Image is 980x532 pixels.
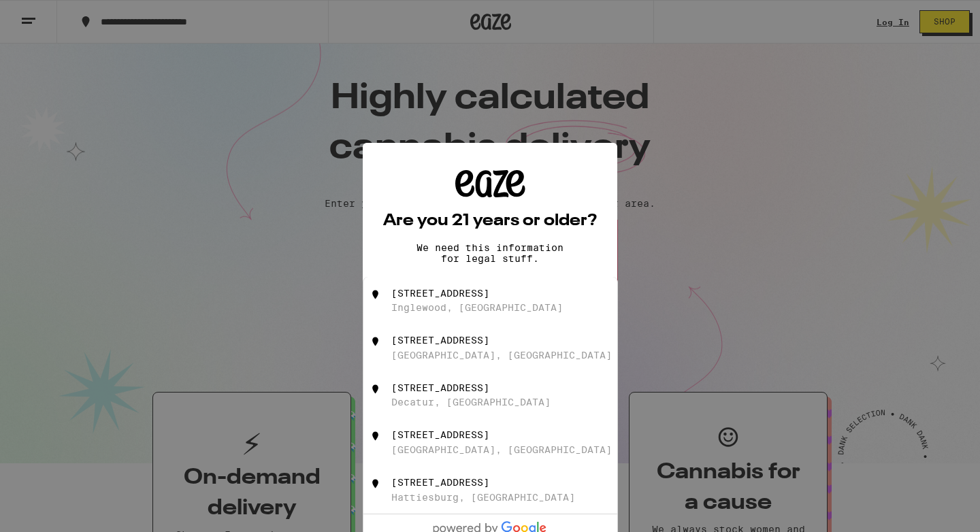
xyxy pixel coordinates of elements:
img: 3988 East Hardy Street [369,382,382,396]
div: Inglewood, [GEOGRAPHIC_DATA] [391,302,563,313]
img: 3988 East Hardy Street [369,335,382,348]
h2: Are you 21 years or older? [383,213,597,229]
div: [STREET_ADDRESS] [391,288,489,299]
div: [GEOGRAPHIC_DATA], [GEOGRAPHIC_DATA] [391,350,612,361]
p: We need this information for legal stuff. [405,242,575,264]
div: [STREET_ADDRESS] [391,382,489,393]
img: 3988 East Hardy Street [369,477,382,491]
span: Hi. Need any help? [8,10,98,20]
div: [STREET_ADDRESS] [391,335,489,346]
img: 3988 East Hardy Street [369,429,382,443]
img: 3988 East Hardy Street [369,288,382,301]
div: Decatur, [GEOGRAPHIC_DATA] [391,397,551,408]
div: Hattiesburg, [GEOGRAPHIC_DATA] [391,492,575,503]
div: [STREET_ADDRESS] [391,429,489,440]
div: [STREET_ADDRESS] [391,477,489,488]
div: [GEOGRAPHIC_DATA], [GEOGRAPHIC_DATA] [391,444,612,455]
